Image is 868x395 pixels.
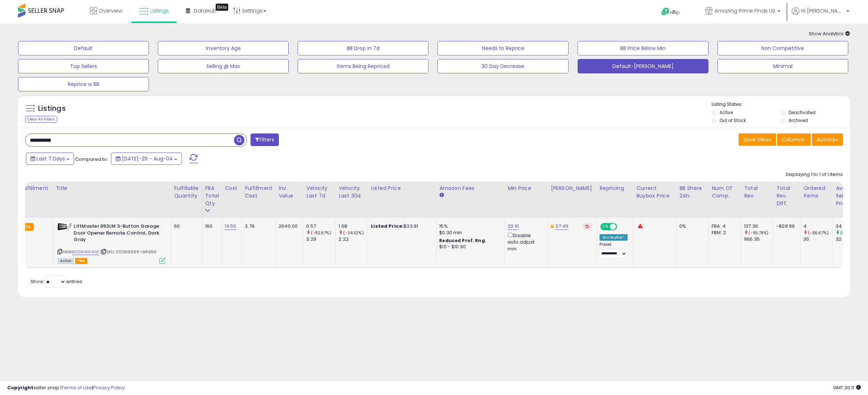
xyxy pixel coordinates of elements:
[712,101,850,108] p: Listing States:
[836,236,865,242] div: 32.21
[75,258,87,264] span: FBA
[74,223,161,245] b: LiftMaster 893LM 3-Button Garage Door Opener Remote Control, Dark Gray
[158,59,289,73] button: Selling @ Max
[439,230,499,236] div: $0.30 min
[656,2,694,23] a: Help
[439,223,499,230] div: 15%
[31,278,82,285] span: Show: entries
[311,230,331,236] small: (-82.67%)
[26,153,74,165] button: Last 7 Days
[279,223,298,230] div: 2640.00
[661,7,670,16] i: Get Help
[636,185,673,200] div: Current Buybox Price
[99,7,122,14] span: Overview
[809,30,850,37] span: Show Analytics
[749,230,768,236] small: (-85.79%)
[720,109,733,115] label: Active
[111,153,182,165] button: [DATE]-29 - Aug-04
[174,223,196,230] div: 60
[245,185,272,200] div: Fulfillment Cost
[744,236,773,242] div: 966.35
[776,223,795,230] div: -828.99
[679,223,703,230] div: 0%
[439,244,499,250] div: $10 - $10.90
[840,230,855,236] small: (6.61%)
[776,185,797,207] div: Total Rev. Diff.
[789,117,808,123] label: Archived
[58,223,72,231] img: 31neeWNyq0L._SL40_.jpg
[437,59,568,73] button: 30 Day Decrease
[782,136,804,143] span: Columns
[150,7,169,14] span: Listings
[803,223,832,230] div: 4
[744,185,770,200] div: Total Rev.
[508,231,542,252] div: Disable auto adjust min
[836,185,862,207] div: Avg Selling Price
[439,237,486,244] b: Reduced Prof. Rng.
[744,223,773,230] div: 137.36
[717,59,848,73] button: Minimal
[715,7,775,14] span: Amazing Prime Finds US
[100,249,156,255] span: | SKU: 202519369-LM1650
[225,185,239,192] div: Cost
[600,234,628,241] div: Win BuyBox *
[56,185,168,192] div: Title
[508,185,545,192] div: Min Price
[279,185,300,200] div: Inv. value
[371,223,404,230] b: Listed Price:
[439,192,444,199] small: Amazon Fees.
[339,185,365,200] div: Velocity Last 30d
[371,223,431,230] div: $33.91
[251,133,279,146] button: Filters
[578,41,708,55] button: BB Price Below Min
[578,59,708,73] button: Default-[PERSON_NAME]
[20,185,50,192] div: Fulfillment
[812,133,843,146] button: Actions
[194,7,216,14] span: DataHub
[679,185,706,200] div: BB Share 24h.
[712,223,735,230] div: FBA: 4
[616,224,628,230] span: OFF
[601,224,610,230] span: ON
[298,41,428,55] button: BB Drop in 7d
[174,185,199,200] div: Fulfillable Quantity
[122,155,173,162] span: [DATE]-29 - Aug-04
[803,236,832,242] div: 30
[18,77,149,91] button: Reprice w BB
[205,223,216,230] div: 160
[371,185,433,192] div: Listed Price
[836,223,865,230] div: 34.34
[18,59,149,73] button: Top Sellers
[298,59,428,73] button: Items Being Repriced
[437,41,568,55] button: Needs to Reprice
[306,223,335,230] div: 0.57
[720,117,746,123] label: Out of Stock
[245,223,270,230] div: 3.79
[739,133,776,146] button: Save View
[339,223,368,230] div: 1.68
[306,185,332,200] div: Velocity Last 7d
[555,223,568,230] a: 37.49
[216,4,228,11] div: Tooltip anchor
[339,236,368,242] div: 2.22
[801,7,844,14] span: Hi [PERSON_NAME]
[343,230,363,236] small: (-24.32%)
[670,9,680,15] span: Help
[792,7,849,23] a: Hi [PERSON_NAME]
[205,185,219,207] div: FBA Total Qty
[508,223,519,230] a: 33.91
[717,41,848,55] button: Non Competitive
[72,249,99,255] a: B005HK99GE
[600,185,630,192] div: Repricing
[20,223,34,231] small: FBA
[58,258,74,264] span: All listings currently available for purchase on Amazon
[777,133,811,146] button: Columns
[439,185,501,192] div: Amazon Fees
[551,185,593,192] div: [PERSON_NAME]
[803,185,830,200] div: Ordered Items
[306,236,335,242] div: 3.29
[75,156,108,163] span: Compared to:
[808,230,828,236] small: (-86.67%)
[18,41,149,55] button: Default
[789,109,816,115] label: Deactivated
